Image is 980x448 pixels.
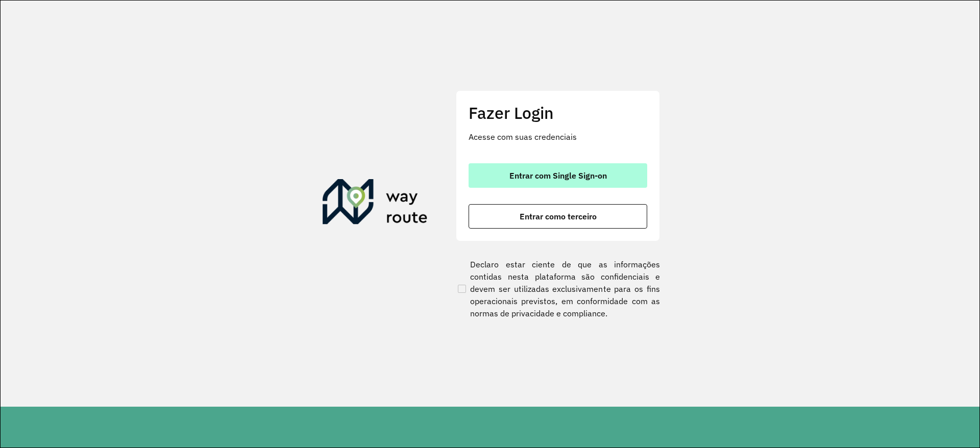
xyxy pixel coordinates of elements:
button: button [469,163,647,188]
h2: Fazer Login [469,103,647,122]
label: Declaro estar ciente de que as informações contidas nesta plataforma são confidenciais e devem se... [456,258,660,319]
span: Entrar com Single Sign-on [509,171,607,180]
p: Acesse com suas credenciais [469,131,647,143]
button: button [469,204,647,229]
img: Roteirizador AmbevTech [323,179,428,228]
span: Entrar como terceiro [520,212,597,220]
